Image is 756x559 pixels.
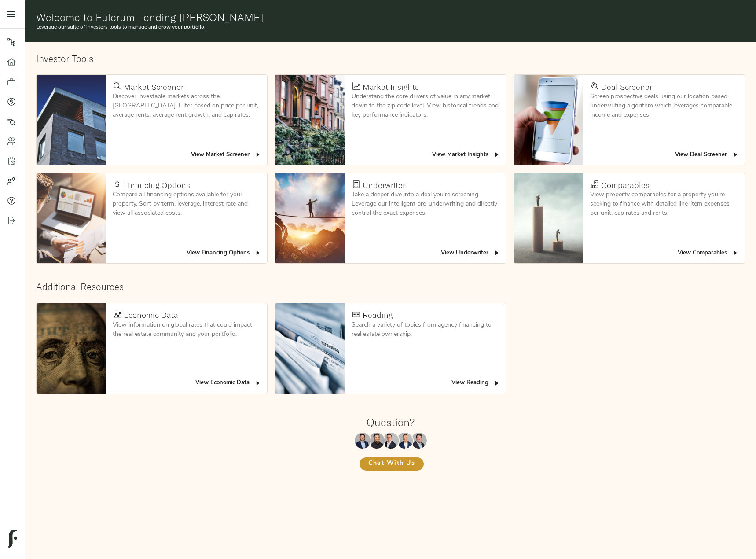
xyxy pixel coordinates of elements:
img: Kenneth Mendonça [369,433,385,449]
h2: Investor Tools [36,53,745,64]
button: View Comparables [675,246,741,260]
img: Maxwell Wu [355,433,371,449]
span: View Underwriter [441,248,500,258]
img: Financing Options [37,173,106,263]
img: Reading [275,303,344,394]
img: Comparables [514,173,583,263]
span: View Comparables [678,248,739,258]
img: Underwriter [275,173,344,263]
h4: Deal Screener [601,82,652,92]
img: Deal Screener [514,75,583,165]
p: View property comparables for a property you’re seeking to finance with detailed line-item expens... [590,190,738,218]
h1: Question? [367,416,415,428]
h4: Comparables [601,180,650,190]
span: Chat With Us [368,458,415,469]
h4: Underwriter [363,180,405,190]
img: Economic Data [37,303,106,394]
span: View Deal Screener [675,150,739,160]
p: Search a variety of topics from agency financing to real estate ownership. [352,320,499,339]
p: View information on global rates that could impact the real estate community and your portfolio. [113,320,260,339]
h4: Financing Options [124,180,190,190]
span: View Market Insights [432,150,500,160]
img: Market Insights [275,75,344,165]
button: View Deal Screener [673,148,741,162]
h1: Welcome to Fulcrum Lending [PERSON_NAME] [36,11,745,23]
h4: Market Insights [363,82,419,92]
p: Take a deeper dive into a deal you’re screening. Leverage our intelligent pre-underwriting and di... [352,190,499,218]
img: Zach Frizzera [383,433,399,449]
button: View Market Screener [189,148,264,162]
p: Compare all financing options available for your property. Sort by term, leverage, interest rate ... [113,190,260,218]
p: Leverage our suite of investors tools to manage and grow your portfolio. [36,23,745,31]
h4: Market Screener [124,82,183,92]
p: Understand the core drivers of value in any market down to the zip code level. View historical tr... [352,92,499,120]
span: View Financing Options [187,248,261,258]
button: View Underwriter [439,246,503,260]
p: Screen prospective deals using our location based underwriting algorithm which leverages comparab... [590,92,738,120]
span: View Market Screener [191,150,261,160]
button: View Market Insights [430,148,503,162]
button: Chat With Us [360,457,424,471]
img: Richard Le [397,433,413,449]
h4: Economic Data [124,310,178,320]
p: Discover investable markets across the [GEOGRAPHIC_DATA]. Filter based on price per unit, average... [113,92,260,120]
h2: Additional Resources [36,281,745,292]
button: View Financing Options [184,246,264,260]
button: View Reading [449,376,503,390]
img: Market Screener [37,75,106,165]
h4: Reading [363,310,393,320]
span: View Reading [451,378,500,388]
span: View Economic Data [195,378,261,388]
button: View Economic Data [193,376,264,390]
img: Justin Stamp [411,433,427,449]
